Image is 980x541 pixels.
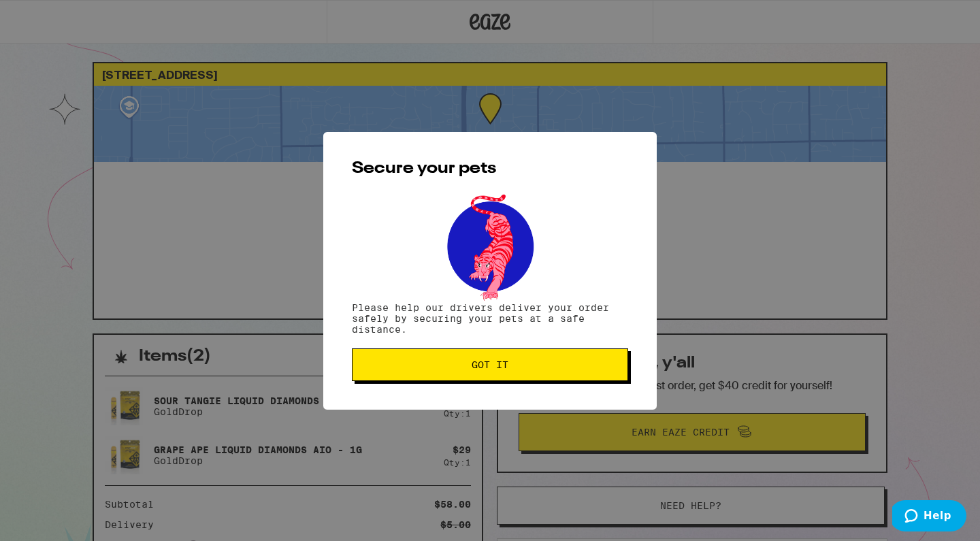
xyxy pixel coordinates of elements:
[892,500,966,534] iframe: Opens a widget where you can find more information
[352,348,628,381] button: Got it
[434,191,546,302] img: pets
[352,302,628,335] p: Please help our drivers deliver your order safely by securing your pets at a safe distance.
[472,360,508,370] span: Got it
[352,161,628,177] h2: Secure your pets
